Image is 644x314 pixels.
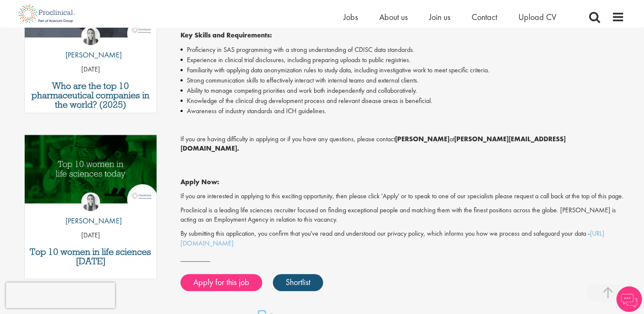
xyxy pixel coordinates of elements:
[429,11,450,23] a: Join us
[180,106,624,116] li: Awareness of industry standards and ICH guidelines.
[59,192,122,231] a: Hannah Burke [PERSON_NAME]
[180,75,624,86] li: Strong communication skills to effectively interact with internal teams and external clients.
[6,283,115,308] iframe: reCAPTCHA
[180,31,272,40] strong: Key Skills and Requirements:
[180,206,624,225] p: Proclinical is a leading life sciences recruiter focused on finding exceptional people and matchi...
[25,65,157,74] p: [DATE]
[379,11,408,23] a: About us
[59,26,122,65] a: Hannah Burke [PERSON_NAME]
[180,134,566,153] strong: [PERSON_NAME][EMAIL_ADDRESS][DOMAIN_NAME].
[81,26,100,45] img: Hannah Burke
[180,55,624,65] li: Experience in clinical trial disclosures, including preparing uploads to public registries.
[59,215,122,226] p: [PERSON_NAME]
[180,86,624,96] li: Ability to manage competing priorities and work both independently and collaboratively.
[180,177,219,186] strong: Apply Now:
[180,274,262,291] a: Apply for this job
[25,135,157,203] img: Top 10 women in life sciences today
[472,11,497,23] a: Contact
[25,135,157,210] a: Link to a post
[273,274,323,291] a: Shortlist
[29,81,153,109] a: Who are the top 10 pharmaceutical companies in the world? (2025)
[59,49,122,60] p: [PERSON_NAME]
[25,231,157,240] p: [DATE]
[180,96,624,106] li: Knowledge of the clinical drug development process and relevant disease areas is beneficial.
[29,247,153,266] a: Top 10 women in life sciences [DATE]
[518,11,556,23] a: Upload CV
[180,134,624,154] p: If you are having difficulty in applying or if you have any questions, please contact at
[180,191,624,201] p: If you are interested in applying to this exciting opportunity, then please click 'Apply' or to s...
[616,286,642,312] img: Chatbot
[81,192,100,211] img: Hannah Burke
[180,229,624,248] p: By submitting this application, you confirm that you've read and understood our privacy policy, w...
[395,134,449,143] strong: [PERSON_NAME]
[180,229,604,248] a: [URL][DOMAIN_NAME]
[343,11,358,23] a: Jobs
[180,45,624,55] li: Proficiency in SAS programming with a strong understanding of CDISC data standards.
[180,65,624,75] li: Familiarity with applying data anonymization rules to study data, including investigative work to...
